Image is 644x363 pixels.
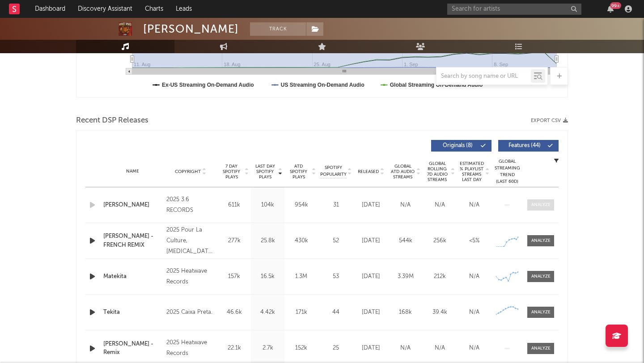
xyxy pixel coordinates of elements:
[281,82,364,88] text: US Streaming On-Demand Audio
[390,272,420,281] div: 3.39M
[175,169,201,174] span: Copyright
[220,164,243,180] span: 7 Day Spotify Plays
[220,236,249,245] div: 277k
[103,201,162,210] a: [PERSON_NAME]
[287,272,316,281] div: 1.3M
[425,201,455,210] div: N/A
[320,236,352,245] div: 52
[103,308,162,317] a: Tekita
[390,236,420,245] div: 544k
[459,161,484,182] span: Estimated % Playlist Streams Last Day
[162,82,254,88] text: Ex-US Streaming On-Demand Audio
[356,272,386,281] div: [DATE]
[287,164,310,180] span: ATD Spotify Plays
[220,308,249,317] div: 46.6k
[287,344,316,353] div: 152k
[320,201,352,210] div: 31
[253,236,282,245] div: 25.8k
[320,272,352,281] div: 53
[253,272,282,281] div: 16.5k
[220,272,249,281] div: 157k
[253,308,282,317] div: 4.42k
[390,308,420,317] div: 168k
[320,165,347,178] span: Spotify Popularity
[103,232,162,249] a: [PERSON_NAME] - FRENCH REMIX
[437,143,478,148] span: Originals ( 8 )
[166,194,215,216] div: 2025 3.6 RECORDS
[166,338,215,359] div: 2025 Heatwave Records
[425,308,455,317] div: 39.4k
[356,344,386,353] div: [DATE]
[320,308,352,317] div: 44
[390,82,483,88] text: Global Streaming On-Demand Audio
[220,344,249,353] div: 22.1k
[103,272,162,281] a: Matekita
[494,158,521,185] div: Global Streaming Trend (Last 60D)
[425,272,455,281] div: 212k
[320,344,352,353] div: 25
[498,140,559,152] button: Features(44)
[253,344,282,353] div: 2.7k
[436,73,531,80] input: Search by song name or URL
[166,266,215,287] div: 2025 Heatwave Records
[356,201,386,210] div: [DATE]
[287,308,316,317] div: 171k
[425,236,455,245] div: 256k
[459,201,489,210] div: N/A
[459,344,489,353] div: N/A
[431,140,491,152] button: Originals(8)
[287,236,316,245] div: 430k
[250,22,306,36] button: Track
[287,201,316,210] div: 954k
[356,308,386,317] div: [DATE]
[447,4,581,15] input: Search for artists
[220,201,249,210] div: 611k
[253,164,277,180] span: Last Day Spotify Plays
[459,308,489,317] div: N/A
[459,272,489,281] div: N/A
[504,143,545,148] span: Features ( 44 )
[356,236,386,245] div: [DATE]
[253,201,282,210] div: 104k
[103,168,162,175] div: Name
[143,22,239,36] div: [PERSON_NAME]
[459,236,489,245] div: <5%
[390,344,420,353] div: N/A
[425,344,455,353] div: N/A
[425,161,449,182] span: Global Rolling 7D Audio Streams
[607,5,614,13] button: 99+
[610,2,621,9] div: 99 +
[103,340,162,357] a: [PERSON_NAME] - Remix
[390,201,420,210] div: N/A
[390,164,415,180] span: Global ATD Audio Streams
[358,169,379,174] span: Released
[166,307,215,318] div: 2025 Caixa Preta.
[76,115,148,126] span: Recent DSP Releases
[531,118,568,123] button: Export CSV
[166,225,215,257] div: 2025 Pour La Culture, [MEDICAL_DATA] Lab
